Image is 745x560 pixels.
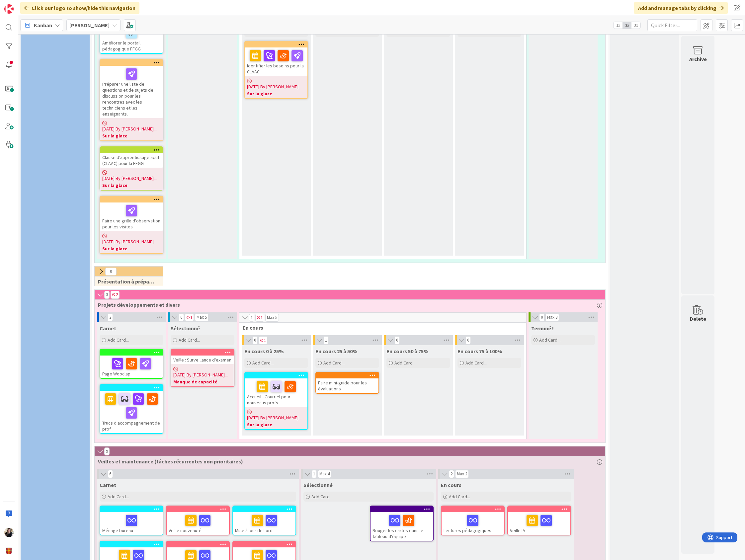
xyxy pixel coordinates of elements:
span: 2 [449,470,454,478]
span: 2 [111,291,120,299]
span: Sélectionné [303,482,333,488]
span: Kanban [34,21,52,29]
div: Faire une grille d'observation pour les visites [100,197,163,231]
a: Veille IA [507,506,571,535]
span: [DATE] By [PERSON_NAME]... [247,83,301,90]
div: Identifier les besoins pour la CLAAC [245,41,307,76]
b: Sur la glace [247,421,305,428]
div: Max 4 [319,472,330,476]
span: Add Card... [108,494,129,500]
span: 3 [104,291,110,299]
span: 1 [323,336,329,344]
span: Support [14,1,30,9]
div: Veille IA [508,512,570,535]
div: Max 3 [547,316,557,319]
span: Add Card... [311,494,333,500]
span: 0 [179,313,184,321]
div: Bouger les cartes dans le tableau d'équipe [371,512,433,541]
a: Trucs d'accompagnement de prof [100,384,163,434]
span: Sélectionné [171,325,200,332]
div: Lectures pédagogiques [442,512,504,535]
span: Add Card... [323,360,345,366]
span: Carnet [100,325,116,332]
b: Sur la glace [102,245,161,252]
div: Faire mini-guide pour les évaluations [316,378,378,393]
span: 0 [539,313,544,321]
span: 6 [108,470,113,478]
span: 9 [104,447,110,455]
div: Identifier les besoins pour la CLAAC [245,47,307,76]
span: Add Card... [394,360,416,366]
div: Veille : Surveillance d'examen [171,356,234,364]
div: Veille nouveauté [167,506,229,535]
span: Add Card... [539,337,560,343]
span: 0 [394,336,400,344]
div: Préparer une liste de questions et de sujets de discussion pour les rencontres avec les technicie... [100,60,163,118]
span: 2 [108,313,113,321]
div: Préparer une liste de questions et de sujets de discussion pour les rencontres avec les technicie... [100,66,163,118]
span: Add Card... [449,494,470,500]
span: 0 [465,336,471,344]
span: Add Card... [465,360,487,366]
span: En cours [243,324,518,331]
span: [DATE] By [PERSON_NAME]... [102,125,157,132]
span: Veilles et maintenance (tâches récurrentes non prioritaires) [98,458,597,465]
div: Classe d’apprentissage actif (CLAAC) pour la FFGG [100,153,163,168]
span: 3x [631,22,640,29]
b: Sur la glace [247,90,305,97]
b: Manque de capacité [173,378,232,385]
b: Sur la glace [102,132,161,139]
a: Accueil - Courriel pour nouveaus profs[DATE] By [PERSON_NAME]...Sur la glace [244,372,308,430]
a: Veille : Surveillance d'examen[DATE] By [PERSON_NAME]...Manque de capacité [171,349,234,387]
div: Classe d’apprentissage actif (CLAAC) pour la FFGG [100,147,163,168]
a: Mise à jour de l'ordi [232,506,296,535]
span: Terminé ! [531,325,554,332]
div: Veille : Surveillance d'examen [171,350,234,364]
span: Projets développements et divers [98,301,597,308]
img: MB [4,528,14,537]
div: Max 5 [197,316,207,319]
span: 2x [622,22,631,29]
img: Visit kanbanzone.com [4,4,14,14]
span: Add Card... [252,360,274,366]
span: En cours [441,482,461,488]
div: Archive [689,55,707,63]
a: Bouger les cartes dans le tableau d'équipe [370,506,434,541]
span: 1 [259,336,268,344]
span: 1 [185,313,194,321]
div: Accueil - Courriel pour nouveaus profs [245,372,307,407]
div: Add and manage tabs by clicking [634,2,728,14]
b: [PERSON_NAME] [69,22,110,29]
span: Add Card... [108,337,129,343]
a: Faire une grille d'observation pour les visites[DATE] By [PERSON_NAME]...Sur la glace [100,196,163,254]
a: Améliorer le portail pédagogique FFGG [100,18,163,54]
img: avatar [4,546,14,556]
div: Ménage bureau [100,512,163,535]
div: Accueil - Courriel pour nouveaus profs [245,378,307,407]
span: 1 [311,470,317,478]
span: Présentation à préparer/organisation/événement [98,278,155,285]
div: Delete [690,315,706,323]
div: Faire une grille d'observation pour les visites [100,202,163,231]
a: Lectures pédagogiques [441,506,505,535]
div: Mise à jour de l'ordi [233,512,295,535]
span: 0 [105,268,117,276]
span: [DATE] By [PERSON_NAME]... [102,175,157,182]
div: Bouger les cartes dans le tableau d'équipe [371,506,433,541]
a: Page Wooclap [100,349,163,379]
span: Add Card... [179,337,200,343]
span: En cours 50 à 75% [386,348,429,355]
a: Préparer une liste de questions et de sujets de discussion pour les rencontres avec les technicie... [100,59,163,141]
div: Page Wooclap [100,350,163,378]
span: 1 [255,314,264,322]
span: [DATE] By [PERSON_NAME]... [247,414,301,421]
div: Max 5 [267,316,277,319]
span: En cours 25 à 50% [315,348,358,355]
span: [DATE] By [PERSON_NAME]... [102,238,157,245]
div: Trucs d'accompagnement de prof [100,391,163,433]
a: Classe d’apprentissage actif (CLAAC) pour la FFGG[DATE] By [PERSON_NAME]...Sur la glace [100,146,163,191]
div: Améliorer le portail pédagogique FFGG [100,25,163,53]
div: Click our logo to show/hide this navigation [20,2,139,14]
span: 1x [614,22,622,29]
a: Identifier les besoins pour la CLAAC[DATE] By [PERSON_NAME]...Sur la glace [244,41,308,99]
